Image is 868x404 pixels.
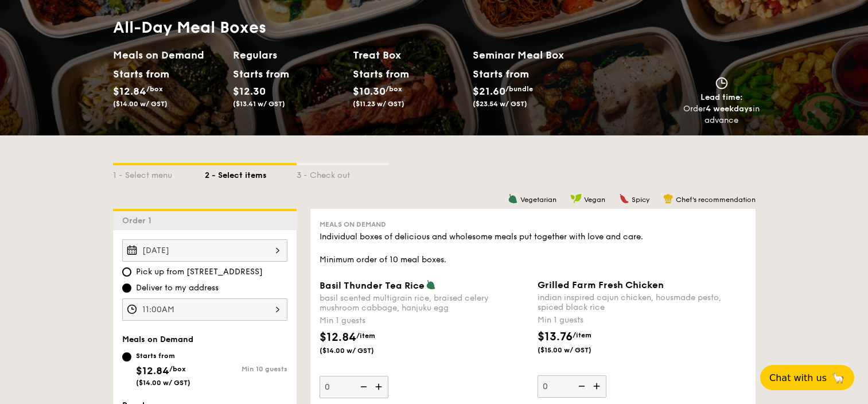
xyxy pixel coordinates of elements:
[146,85,163,93] span: /box
[320,315,528,327] div: Min 1 guests
[473,47,593,63] h2: Seminar Meal Box
[632,196,649,204] span: Spicy
[589,375,606,397] img: icon-add.58712e84.svg
[572,375,589,397] img: icon-reduce.1d2dbef1.svg
[320,331,356,344] span: $12.84
[520,196,556,204] span: Vegetarian
[831,371,845,384] span: 🦙
[683,103,760,126] div: Order in advance
[136,351,190,360] div: Starts from
[113,17,593,38] h1: All-Day Meal Boxes
[538,345,616,355] span: ($15.00 w/ GST)
[113,65,164,83] div: Starts from
[320,346,398,355] span: ($14.00 w/ GST)
[538,330,573,344] span: $13.76
[663,193,674,204] img: icon-chef-hat.a58ddaea.svg
[113,47,224,63] h2: Meals on Demand
[113,85,146,98] span: $12.84
[473,100,527,108] span: ($23.54 w/ GST)
[205,165,297,181] div: 2 - Select items
[584,196,605,204] span: Vegan
[570,193,582,204] img: icon-vegan.f8ff3823.svg
[136,282,219,294] span: Deliver to my address
[233,65,284,83] div: Starts from
[205,365,287,373] div: Min 10 guests
[760,365,854,390] button: Chat with us🦙
[122,335,193,344] span: Meals on Demand
[320,376,388,398] input: Basil Thunder Tea Ricebasil scented multigrain rice, braised celery mushroom cabbage, hanjuku egg...
[233,47,344,63] h2: Regulars
[169,365,186,373] span: /box
[473,85,505,98] span: $21.60
[122,298,287,321] input: Event time
[233,85,266,98] span: $12.30
[426,279,436,290] img: icon-vegetarian.fe4039eb.svg
[700,92,743,102] span: Lead time:
[676,196,756,204] span: Chef's recommendation
[122,239,287,262] input: Event date
[122,352,131,362] input: Starts from$12.84/box($14.00 w/ GST)Min 10 guests
[122,283,131,293] input: Deliver to my address
[354,376,371,398] img: icon-reduce.1d2dbef1.svg
[538,279,664,290] span: Grilled Farm Fresh Chicken
[473,65,528,83] div: Starts from
[353,65,404,83] div: Starts from
[713,77,730,90] img: icon-clock.2db775ea.svg
[769,372,827,383] span: Chat with us
[353,100,404,108] span: ($11.23 w/ GST)
[136,364,169,377] span: $12.84
[353,47,464,63] h2: Treat Box
[320,280,425,291] span: Basil Thunder Tea Rice
[371,376,388,398] img: icon-add.58712e84.svg
[320,231,746,266] div: Individual boxes of delicious and wholesome meals put together with love and care. Minimum order ...
[619,193,629,204] img: icon-spicy.37a8142b.svg
[505,85,533,93] span: /bundle
[573,331,591,339] span: /item
[297,165,388,181] div: 3 - Check out
[122,267,131,277] input: Pick up from [STREET_ADDRESS]
[122,216,156,226] span: Order 1
[538,314,746,326] div: Min 1 guests
[538,293,746,312] div: indian inspired cajun chicken, housmade pesto, spiced black rice
[136,379,190,387] span: ($14.00 w/ GST)
[320,293,528,313] div: basil scented multigrain rice, braised celery mushroom cabbage, hanjuku egg
[113,165,205,181] div: 1 - Select menu
[508,193,518,204] img: icon-vegetarian.fe4039eb.svg
[538,375,606,398] input: Grilled Farm Fresh Chickenindian inspired cajun chicken, housmade pesto, spiced black riceMin 1 g...
[386,85,402,93] span: /box
[706,104,753,114] strong: 4 weekdays
[353,85,386,98] span: $10.30
[320,220,386,228] span: Meals on Demand
[356,332,375,340] span: /item
[113,100,168,108] span: ($14.00 w/ GST)
[136,266,263,278] span: Pick up from [STREET_ADDRESS]
[233,100,285,108] span: ($13.41 w/ GST)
